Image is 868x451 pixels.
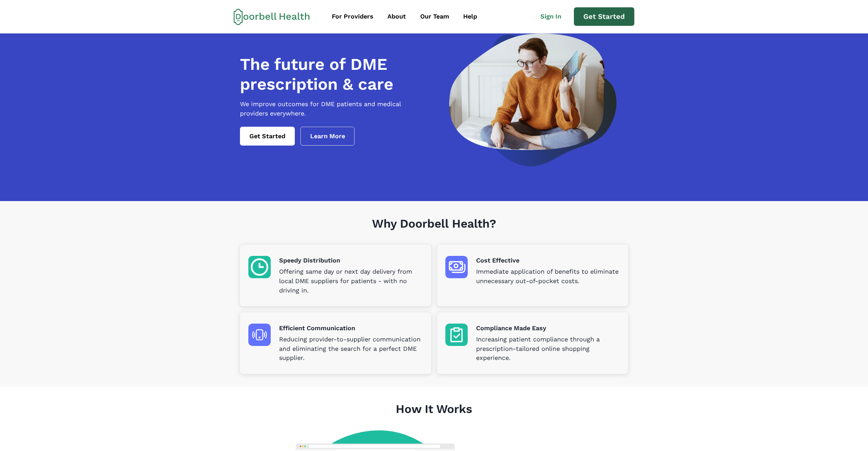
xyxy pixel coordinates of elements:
[279,267,423,295] p: Offering same day or next day delivery from local DME suppliers for patients - with no driving in.
[279,256,423,265] p: Speedy Distribution
[534,9,574,24] a: Sign In
[420,12,449,21] div: Our Team
[463,12,477,21] div: Help
[457,9,483,24] a: Help
[279,335,423,363] p: Reducing provider-to-supplier communication and eliminating the search for a perfect DME supplier.
[414,9,455,24] a: Our Team
[326,9,380,24] a: For Providers
[476,256,620,265] p: Cost Effective
[300,127,355,146] a: Learn More
[248,256,271,278] img: Speedy Distribution icon
[476,335,620,363] p: Increasing patient compliance through a prescription-tailored online shopping experience.
[449,34,617,167] img: a woman looking at a computer
[279,324,423,333] p: Efficient Communication
[387,12,406,21] div: About
[240,402,628,430] h1: How It Works
[240,99,430,118] p: We improve outcomes for DME patients and medical providers everywhere.
[476,324,620,333] p: Compliance Made Easy
[476,267,620,286] p: Immediate application of benefits to eliminate unnecessary out-of-pocket costs.
[381,9,412,24] a: About
[445,256,468,278] img: Cost Effective icon
[240,54,430,94] h1: The future of DME prescription & care
[240,127,295,146] a: Get Started
[248,324,271,346] img: Efficient Communication icon
[332,12,373,21] div: For Providers
[445,324,468,346] img: Compliance Made Easy icon
[574,7,634,26] a: Get Started
[240,217,628,245] h1: Why Doorbell Health?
